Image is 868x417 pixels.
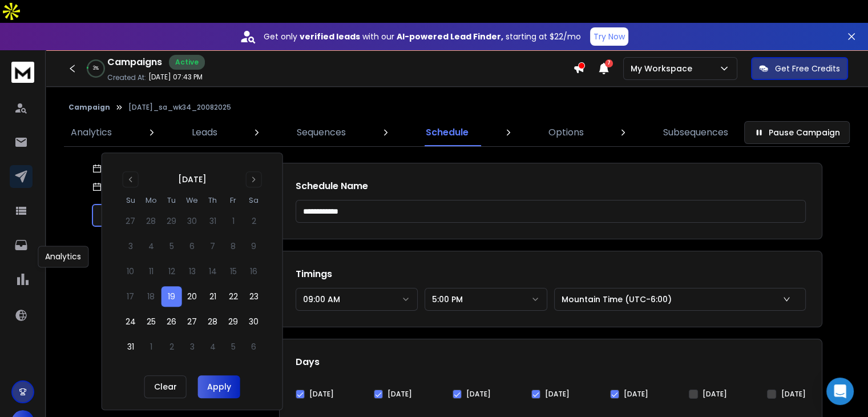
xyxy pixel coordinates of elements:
button: 29 [223,311,244,332]
button: Go to previous month [123,171,139,187]
p: Try Now [594,31,625,42]
button: Add Schedule [92,238,274,261]
label: [DATE] [309,390,334,399]
p: Get only with our starting at $22/mo [264,31,581,42]
button: 27 [182,311,203,332]
div: [DATE] [178,174,207,185]
h1: Days [296,355,806,369]
label: [DATE] [703,390,727,399]
strong: verified leads [300,31,360,42]
button: 20 [182,286,203,307]
p: Mountain Time (UTC-6:00) [562,294,676,305]
div: Open Intercom Messenger [826,378,854,405]
button: 22 [223,286,244,307]
div: Analytics [38,246,88,267]
button: 5:00 PM [425,288,547,311]
a: Analytics [64,119,119,146]
button: 25 [141,311,162,332]
a: Sequences [290,119,353,146]
label: [DATE] [545,390,570,399]
button: 1 [141,336,162,357]
p: [DATE]_sa_wk34_20082025 [128,103,231,112]
button: 19 [162,286,182,307]
th: Sunday [120,194,141,206]
p: Subsequences [663,126,728,139]
p: Schedule [426,126,469,139]
p: Get Free Credits [775,63,840,74]
label: [DATE] [466,390,491,399]
th: Saturday [244,194,264,206]
strong: AI-powered Lead Finder, [397,31,503,42]
button: 2 [162,336,182,357]
button: Clear [144,375,187,398]
button: 30 [244,311,264,332]
th: Tuesday [162,194,182,206]
a: Subsequences [656,119,735,146]
button: Pause Campaign [744,121,850,144]
button: Get Free Credits [751,57,848,80]
h1: Schedule Name [296,179,806,193]
img: logo [11,62,34,83]
button: 3 [182,336,203,357]
h1: Timings [296,267,806,281]
button: 6 [244,336,264,357]
button: Go to next month [246,171,262,187]
th: Wednesday [182,194,203,206]
label: [DATE] [781,390,805,399]
a: Schedule [419,119,475,146]
a: Leads [185,119,224,146]
p: Analytics [71,126,112,139]
p: Options [548,126,583,139]
h1: Campaigns [107,55,162,69]
th: Thursday [203,194,223,206]
button: 23 [244,286,264,307]
th: Monday [141,194,162,206]
label: [DATE] [624,390,648,399]
p: Created At: [107,73,146,82]
button: 24 [120,311,141,332]
a: Options [541,119,590,146]
button: Try Now [590,27,628,46]
p: My Workspace [631,63,697,74]
p: Sequences [297,126,346,139]
label: [DATE] [387,390,412,399]
button: 26 [162,311,182,332]
div: Active [169,55,205,70]
span: 7 [605,59,613,67]
button: 5 [223,336,244,357]
button: 4 [203,336,223,357]
button: Campaign [68,103,110,112]
button: 31 [120,336,141,357]
button: 28 [203,311,223,332]
p: [DATE] 07:43 PM [148,73,203,82]
button: 09:00 AM [296,288,418,311]
p: Leads [192,126,217,139]
button: 21 [203,286,223,307]
th: Friday [223,194,244,206]
button: Apply [198,375,240,398]
p: 3 % [93,65,99,72]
